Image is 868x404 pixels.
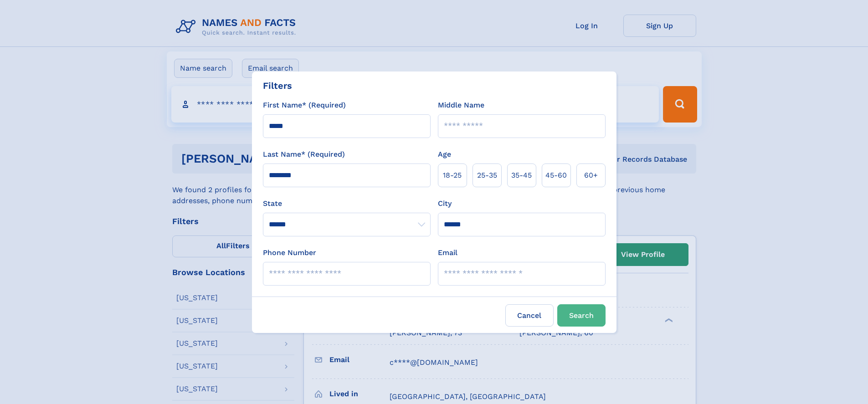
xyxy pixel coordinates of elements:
label: Email [438,247,457,258]
label: State [263,198,431,209]
label: Cancel [505,304,554,327]
label: Phone Number [263,247,316,258]
label: Age [438,149,451,160]
label: City [438,198,452,209]
span: 60+ [584,170,598,181]
span: 18‑25 [443,170,462,181]
label: Last Name* (Required) [263,149,345,160]
label: Middle Name [438,100,484,111]
span: 45‑60 [545,170,567,181]
span: 25‑35 [477,170,497,181]
label: First Name* (Required) [263,100,346,111]
div: Filters [263,79,292,92]
button: Search [557,304,606,327]
span: 35‑45 [511,170,532,181]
